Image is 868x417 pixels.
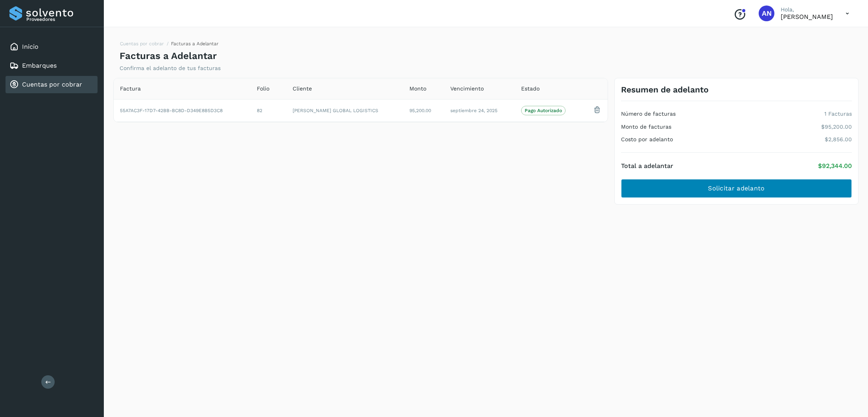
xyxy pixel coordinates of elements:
[621,162,673,170] h4: Total a adelantar
[22,43,39,50] a: Inicio
[825,136,852,143] p: $2,856.00
[621,124,671,130] h4: Monto de facturas
[621,85,709,94] h3: Resumen de adelanto
[409,108,431,113] span: 95,200.00
[521,85,540,93] span: Estado
[120,40,219,50] nav: breadcrumb
[22,62,57,69] a: Embarques
[293,85,312,93] span: Cliente
[621,136,673,143] h4: Costo por adelanto
[781,13,833,20] p: Antonio Nacoud Ruiz
[120,50,217,62] h4: Facturas a Adelantar
[6,76,98,93] div: Cuentas por cobrar
[257,85,269,93] span: Folio
[171,41,219,46] span: Facturas a Adelantar
[621,111,676,117] h4: Número de facturas
[6,57,98,74] div: Embarques
[821,124,852,130] p: $95,200.00
[818,162,852,170] p: $92,344.00
[824,111,852,117] p: 1 Facturas
[120,41,164,46] a: Cuentas por cobrar
[120,65,221,72] p: Confirma el adelanto de tus facturas
[251,99,286,122] td: 82
[781,6,833,13] p: Hola,
[6,38,98,55] div: Inicio
[286,99,403,122] td: [PERSON_NAME] GLOBAL LOGISTICS
[120,85,141,93] span: Factura
[26,17,94,22] p: Proveedores
[409,85,426,93] span: Monto
[708,184,765,193] span: Solicitar adelanto
[114,99,251,122] td: 55A7AC3F-17D7-42BB-BC8D-D349E8B5D3C8
[450,85,484,93] span: Vencimiento
[621,179,852,198] button: Solicitar adelanto
[450,108,498,113] span: septiembre 24, 2025
[525,108,562,113] p: Pago Autorizado
[22,81,82,88] a: Cuentas por cobrar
